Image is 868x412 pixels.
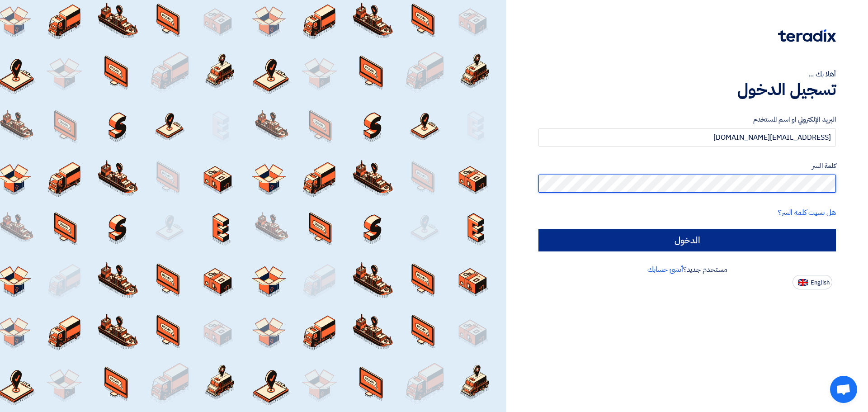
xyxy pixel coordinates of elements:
input: الدخول [538,229,836,251]
img: Teradix logo [778,29,836,42]
button: English [793,275,832,289]
label: كلمة السر [538,161,836,171]
a: أنشئ حسابك [647,264,683,275]
div: مستخدم جديد؟ [538,264,836,275]
div: أهلا بك ... [538,69,836,80]
span: English [811,279,830,286]
input: أدخل بريد العمل الإلكتروني او اسم المستخدم الخاص بك ... [538,128,836,147]
h1: تسجيل الدخول [538,80,836,99]
label: البريد الإلكتروني او اسم المستخدم [538,114,836,125]
a: هل نسيت كلمة السر؟ [778,207,836,218]
img: en-US.png [798,279,808,286]
div: دردشة مفتوحة [830,376,857,403]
